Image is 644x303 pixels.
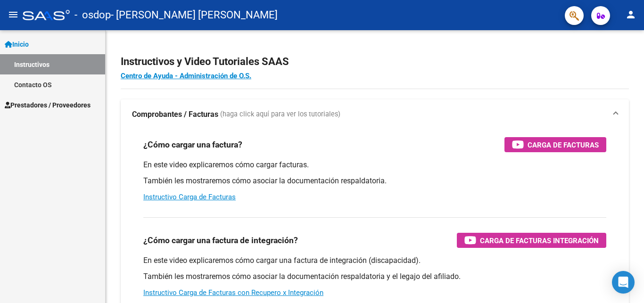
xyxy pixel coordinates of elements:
[528,139,599,151] span: Carga de Facturas
[8,9,19,20] mat-icon: menu
[612,271,635,294] div: Open Intercom Messenger
[143,234,298,247] h3: ¿Cómo cargar una factura de integración?
[625,9,636,20] mat-icon: person
[121,72,251,80] a: Centro de Ayuda - Administración de O.S.
[132,109,218,120] strong: Comprobantes / Facturas
[143,255,606,266] p: En este video explicaremos cómo cargar una factura de integración (discapacidad).
[143,176,606,186] p: También les mostraremos cómo asociar la documentación respaldatoria.
[5,100,91,110] span: Prestadores / Proveedores
[143,193,236,201] a: Instructivo Carga de Facturas
[5,39,29,49] span: Inicio
[143,160,606,170] p: En este video explicaremos cómo cargar facturas.
[121,53,629,71] h2: Instructivos y Video Tutoriales SAAS
[74,5,111,25] span: - osdop
[143,271,606,282] p: También les mostraremos cómo asociar la documentación respaldatoria y el legajo del afiliado.
[121,99,629,130] mat-expansion-panel-header: Comprobantes / Facturas (haga click aquí para ver los tutoriales)
[457,233,606,248] button: Carga de Facturas Integración
[111,5,278,25] span: - [PERSON_NAME] [PERSON_NAME]
[143,288,323,297] a: Instructivo Carga de Facturas con Recupero x Integración
[220,109,340,120] span: (haga click aquí para ver los tutoriales)
[480,235,599,246] span: Carga de Facturas Integración
[504,137,606,152] button: Carga de Facturas
[143,138,242,151] h3: ¿Cómo cargar una factura?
